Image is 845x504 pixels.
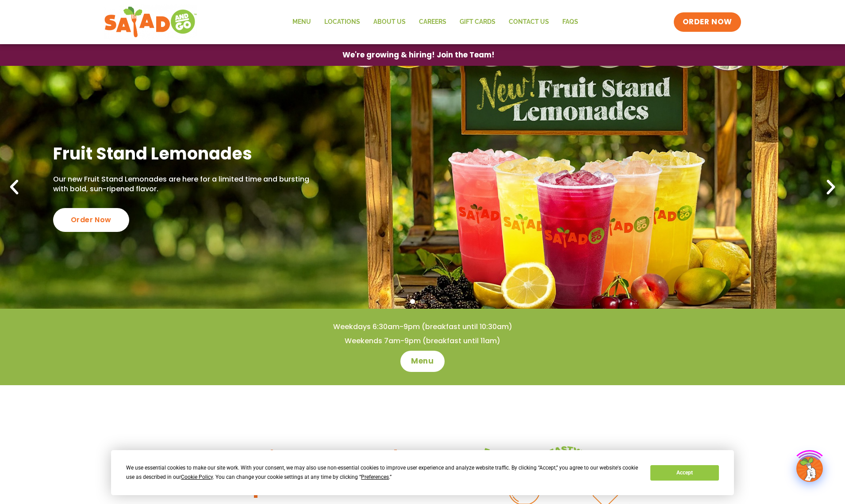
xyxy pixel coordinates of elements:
div: Next slide [821,178,841,197]
span: Menu [411,356,434,367]
img: new-SAG-logo-768×292 [104,4,197,40]
div: Order Now [53,208,129,232]
span: We're growing & hiring! Join the Team! [342,51,495,59]
span: Go to slide 3 [430,299,435,304]
p: Our new Fruit Stand Lemonades are here for a limited time and bursting with bold, sun-ripened fla... [53,174,315,194]
div: We use essential cookies to make our site work. With your consent, we may also use non-essential ... [126,463,640,482]
h2: Fruit Stand Lemonades [53,143,315,164]
span: Go to slide 2 [420,299,425,304]
a: We're growing & hiring! Join the Team! [329,45,508,65]
button: Accept [650,465,718,481]
a: GIFT CARDS [453,12,502,32]
h4: Weekends 7am-9pm (breakfast until 11am) [18,336,827,346]
nav: Menu [286,12,585,32]
span: Go to slide 1 [410,299,415,304]
div: Cookie Consent Prompt [111,450,734,495]
a: Contact Us [502,12,556,32]
a: ORDER NOW [674,12,741,32]
div: Previous slide [4,178,24,197]
a: Menu [286,12,318,32]
a: Careers [412,12,453,32]
a: Menu [400,351,444,372]
a: Locations [318,12,367,32]
span: ORDER NOW [683,17,732,27]
a: FAQs [556,12,585,32]
span: Preferences [361,474,389,480]
h4: Weekdays 6:30am-9pm (breakfast until 10:30am) [18,322,827,332]
h3: Good eating shouldn't be complicated. [175,446,422,499]
span: Cookie Policy [181,474,213,480]
a: About Us [367,12,412,32]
